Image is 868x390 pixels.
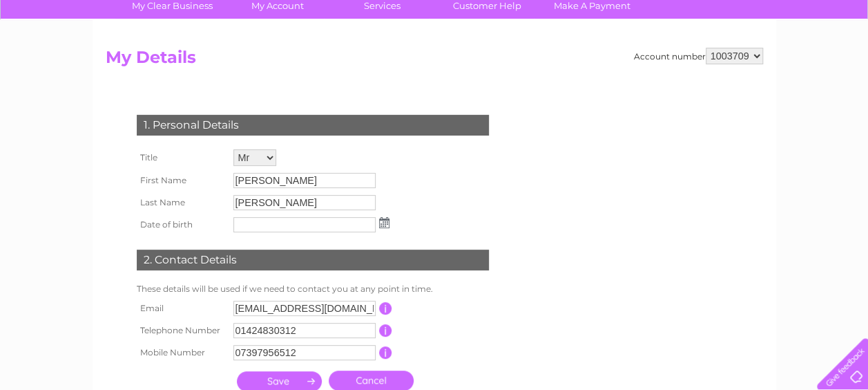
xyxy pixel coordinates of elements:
[659,59,690,69] a: Energy
[822,59,855,69] a: Log out
[133,342,230,364] th: Mobile Number
[133,146,230,169] th: Title
[634,48,763,64] div: Account number
[608,7,703,24] a: 0333 014 3131
[379,346,392,359] input: Information
[137,250,489,270] div: 2. Contact Details
[625,59,651,69] a: Water
[748,59,768,69] a: Blog
[133,169,230,192] th: First Name
[133,281,492,297] td: These details will be used if we need to contact you at any point in time.
[379,217,389,228] img: ...
[106,48,763,74] h2: My Details
[133,214,230,236] th: Date of birth
[776,59,810,69] a: Contact
[137,115,489,136] div: 1. Personal Details
[108,8,761,67] div: Clear Business is a trading name of Verastar Limited (registered in [GEOGRAPHIC_DATA] No. 3667643...
[698,59,740,69] a: Telecoms
[379,324,392,337] input: Information
[133,192,230,214] th: Last Name
[133,297,230,319] th: Email
[379,302,392,315] input: Information
[133,319,230,342] th: Telephone Number
[30,36,101,78] img: logo.png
